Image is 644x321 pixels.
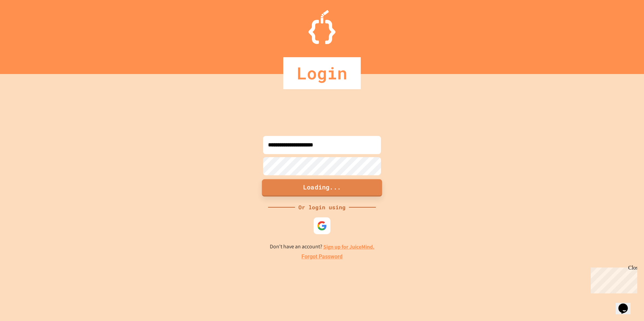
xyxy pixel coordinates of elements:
div: Login [283,57,361,89]
a: Sign up for JuiceMind. [323,243,375,250]
button: Loading... [262,179,382,197]
img: Logo.svg [309,10,335,44]
img: google-icon.svg [317,221,327,231]
iframe: chat widget [588,265,637,293]
div: Chat with us now!Close [3,3,46,43]
iframe: chat widget [616,294,637,314]
p: Don't have an account? [270,243,375,251]
div: Or login using [295,203,349,211]
a: Forgot Password [301,253,343,261]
